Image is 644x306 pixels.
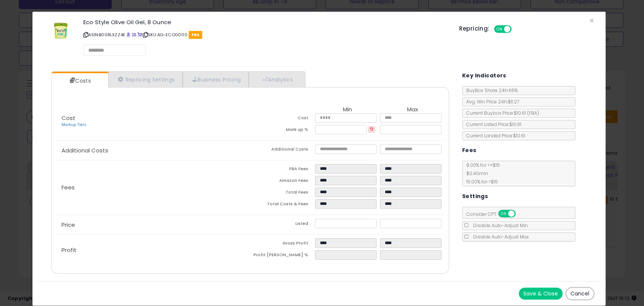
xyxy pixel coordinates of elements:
[469,222,528,229] span: Disable Auto-Adjust Min
[250,176,315,188] td: Amazon Fees
[566,287,594,300] button: Cancel
[183,72,249,87] a: Business Pricing
[189,31,203,39] span: FBA
[463,98,519,105] span: Avg. Win Price 24h: $11.27
[589,15,594,26] span: ×
[462,71,506,80] h5: Key Indicators
[132,32,136,38] a: All offer listings
[514,110,539,116] span: $10.61
[463,211,526,217] span: Consider CPT:
[250,125,315,137] td: Mark up %
[463,110,539,116] span: Current Buybox Price:
[108,72,183,87] a: Repricing Settings
[315,106,380,113] th: Min
[250,113,315,125] td: Cost
[250,164,315,176] td: FBA Fees
[52,73,108,88] a: Costs
[249,72,304,87] a: Analytics
[527,110,539,116] span: ( FBA )
[49,19,72,42] img: 41EOQbkCuXL._SL60_.jpg
[250,188,315,199] td: Total Fees
[495,26,504,32] span: ON
[380,106,445,113] th: Max
[463,162,500,185] span: 8.00 % for <= $15
[126,32,131,38] a: BuyBox page
[83,29,448,41] p: ASIN: B008LXZZ4E | SKU: AG-ECO00110
[499,211,508,217] span: ON
[514,211,526,217] span: OFF
[510,26,523,32] span: OFF
[55,115,250,128] p: Cost
[250,219,315,231] td: Listed
[463,87,518,94] span: BuyBox Share 24h: 65%
[61,122,86,128] a: Markup Tiers
[137,32,141,38] a: Your listing only
[83,19,448,25] h3: Eco Style Olive Oil Gel, 8 Ounce
[469,234,529,240] span: Disable Auto-Adjust Max
[459,26,489,32] h5: Repricing:
[462,146,476,155] h5: Fees
[55,185,250,191] p: Fees
[463,170,488,177] span: $0.40 min
[463,132,525,139] span: Current Landed Price: $10.61
[55,247,250,253] p: Profit
[55,148,250,154] p: Additional Costs
[250,238,315,250] td: Gross Profit
[250,250,315,262] td: Profit [PERSON_NAME] %
[55,222,250,228] p: Price
[462,192,488,201] h5: Settings
[250,199,315,211] td: Total Costs & Fees
[463,121,521,128] span: Current Listed Price: $10.61
[519,288,563,300] button: Save & Close
[463,178,498,185] span: 15.00 % for > $15
[250,145,315,156] td: Additional Costs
